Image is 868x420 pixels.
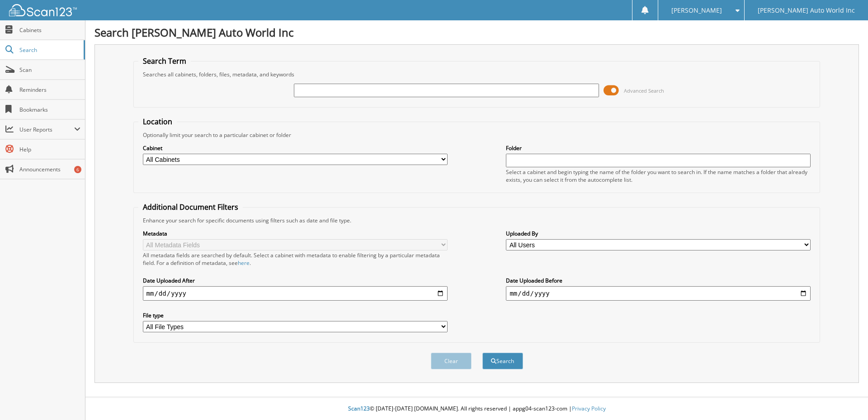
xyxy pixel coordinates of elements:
[19,66,80,74] span: Scan
[482,353,523,369] button: Search
[9,4,77,16] img: scan123-logo-white.svg
[138,117,177,127] legend: Location
[19,86,80,94] span: Reminders
[19,106,80,113] span: Bookmarks
[671,8,722,13] span: [PERSON_NAME]
[238,259,250,267] a: here
[506,277,811,284] label: Date Uploaded Before
[74,166,81,173] div: 6
[85,398,868,420] div: © [DATE]-[DATE] [DOMAIN_NAME]. All rights reserved | appg04-scan123-com |
[138,56,191,66] legend: Search Term
[624,87,664,94] span: Advanced Search
[758,8,855,13] span: [PERSON_NAME] Auto World Inc
[506,144,811,152] label: Folder
[506,230,811,237] label: Uploaded By
[143,144,448,152] label: Cabinet
[19,46,79,54] span: Search
[94,25,859,40] h1: Search [PERSON_NAME] Auto World Inc
[143,230,448,237] label: Metadata
[138,71,816,78] div: Searches all cabinets, folders, files, metadata, and keywords
[19,126,74,133] span: User Reports
[506,168,811,184] div: Select a cabinet and begin typing the name of the folder you want to search in. If the name match...
[572,405,606,412] a: Privacy Policy
[138,217,816,224] div: Enhance your search for specific documents using filters such as date and file type.
[143,277,448,284] label: Date Uploaded After
[143,286,448,301] input: start
[19,165,80,173] span: Announcements
[348,405,370,412] span: Scan123
[431,353,472,369] button: Clear
[143,311,448,319] label: File type
[138,202,243,212] legend: Additional Document Filters
[138,131,816,139] div: Optionally limit your search to a particular cabinet or folder
[506,286,811,301] input: end
[143,251,448,267] div: All metadata fields are searched by default. Select a cabinet with metadata to enable filtering b...
[19,146,80,153] span: Help
[19,26,80,34] span: Cabinets
[823,377,868,420] iframe: Chat Widget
